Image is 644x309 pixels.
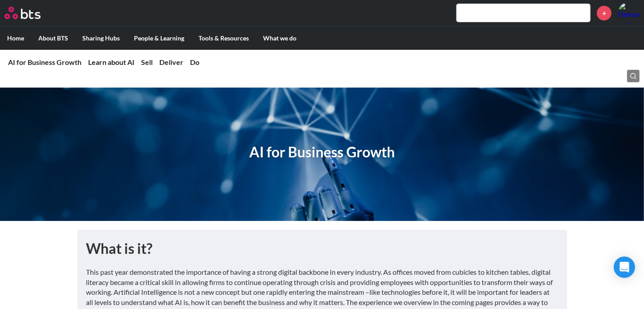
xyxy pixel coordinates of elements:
[8,58,81,66] a: AI for Business Growth
[256,27,304,50] label: What we do
[614,257,635,278] div: Open Intercom Messenger
[4,7,57,19] a: Go home
[141,58,153,66] a: Sell
[191,27,256,50] label: Tools & Resources
[127,27,191,50] label: People & Learning
[159,58,183,66] a: Deliver
[88,58,134,66] a: Learn about AI
[597,6,612,20] a: +
[31,27,75,50] label: About BTS
[86,239,558,259] h1: What is it?
[249,142,395,162] h1: AI for Business Growth
[4,7,41,19] img: BTS Logo
[618,2,640,24] img: Denise Barrows
[75,27,127,50] label: Sharing Hubs
[618,2,640,24] a: Profile
[190,58,199,66] a: Do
